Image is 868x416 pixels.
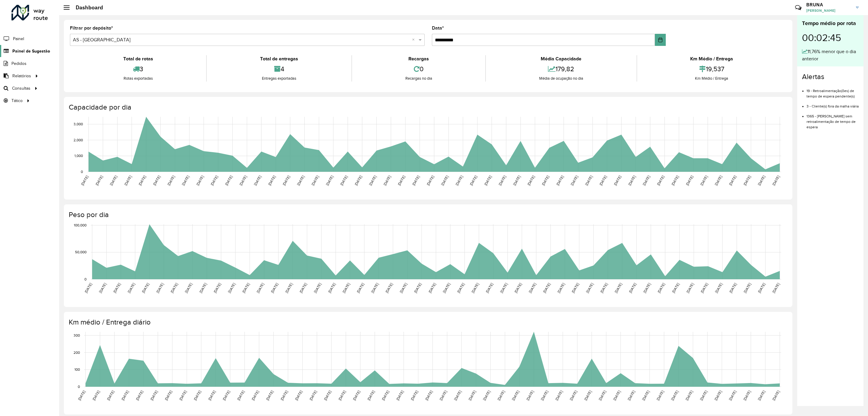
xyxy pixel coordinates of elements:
text: [DATE] [198,282,207,294]
text: [DATE] [469,175,478,186]
text: [DATE] [311,175,319,186]
text: [DATE] [656,175,665,186]
text: [DATE] [440,175,449,186]
text: [DATE] [571,282,580,294]
text: [DATE] [585,282,594,294]
text: [DATE] [428,282,436,294]
text: [DATE] [511,390,520,401]
text: [DATE] [282,175,291,186]
text: [DATE] [366,390,375,401]
text: [DATE] [411,175,420,186]
text: [DATE] [728,282,737,294]
text: [DATE] [598,390,607,401]
h4: Capacidade por dia [69,103,786,112]
li: 19 - Retroalimentação(ões) de tempo de espera pendente(s) [807,84,859,99]
text: [DATE] [728,175,737,186]
div: Tempo médio por rota [802,19,859,27]
text: [DATE] [413,282,422,294]
text: [DATE] [424,390,433,401]
text: [DATE] [112,282,121,294]
text: [DATE] [236,390,245,401]
text: [DATE] [439,390,448,401]
text: [DATE] [127,282,136,294]
text: [DATE] [772,282,780,294]
text: [DATE] [570,175,579,186]
h4: Km médio / Entrega diário [69,318,786,327]
text: [DATE] [569,390,578,401]
text: [DATE] [156,282,164,294]
text: [DATE] [599,175,607,186]
text: [DATE] [267,175,276,186]
text: [DATE] [528,282,537,294]
text: [DATE] [670,390,679,401]
div: Km Médio / Entrega [639,75,785,82]
text: [DATE] [135,390,144,401]
text: [DATE] [395,390,404,401]
text: [DATE] [213,282,222,294]
text: [DATE] [471,282,480,294]
text: [DATE] [397,175,406,186]
text: [DATE] [313,282,322,294]
text: [DATE] [294,390,303,401]
text: [DATE] [98,282,107,294]
text: [DATE] [106,390,115,401]
text: [DATE] [325,175,334,186]
text: [DATE] [239,175,247,186]
text: [DATE] [657,282,665,294]
text: [DATE] [207,390,216,401]
text: [DATE] [613,175,622,186]
text: [DATE] [527,175,535,186]
text: [DATE] [456,282,465,294]
text: [DATE] [256,282,265,294]
text: [DATE] [482,390,491,401]
text: [DATE] [309,390,317,401]
text: [DATE] [170,282,178,294]
text: [DATE] [540,390,549,401]
span: [PERSON_NAME] [806,8,851,13]
text: 2,000 [74,138,83,142]
div: Total de rotas [71,55,205,62]
text: [DATE] [743,282,752,294]
text: [DATE] [757,282,766,294]
text: [DATE] [628,282,637,294]
span: Tático [11,98,23,104]
text: [DATE] [512,175,521,186]
text: [DATE] [453,390,462,401]
label: Filtrar por depósito [70,24,113,32]
text: [DATE] [167,175,175,186]
text: [DATE] [555,390,563,401]
text: [DATE] [627,175,636,186]
text: [DATE] [614,282,623,294]
text: [DATE] [514,282,522,294]
h2: Dashboard [70,4,103,11]
text: [DATE] [299,282,307,294]
text: [DATE] [526,390,534,401]
div: Rotas exportadas [71,75,205,82]
div: 179,82 [487,62,635,75]
text: [DATE] [370,282,379,294]
text: [DATE] [557,282,565,294]
text: [DATE] [339,175,348,186]
text: [DATE] [184,282,193,294]
text: [DATE] [210,175,219,186]
text: [DATE] [714,175,723,186]
text: [DATE] [383,175,392,186]
text: [DATE] [410,390,419,401]
text: [DATE] [164,390,173,401]
li: 3 - Cliente(s) fora da malha viária [807,99,859,109]
div: Média Capacidade [487,55,635,62]
div: Recargas no dia [354,75,484,82]
div: 3 [71,62,205,75]
text: [DATE] [338,390,346,401]
text: [DATE] [95,175,103,186]
text: [DATE] [483,175,492,186]
text: 3,000 [74,122,83,126]
text: [DATE] [612,390,621,401]
span: Consultas [12,85,30,91]
span: Relatórios [12,73,31,79]
text: [DATE] [149,390,158,401]
text: [DATE] [442,282,451,294]
text: [DATE] [141,282,150,294]
span: Pedidos [11,60,27,67]
text: 100 [74,367,80,371]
